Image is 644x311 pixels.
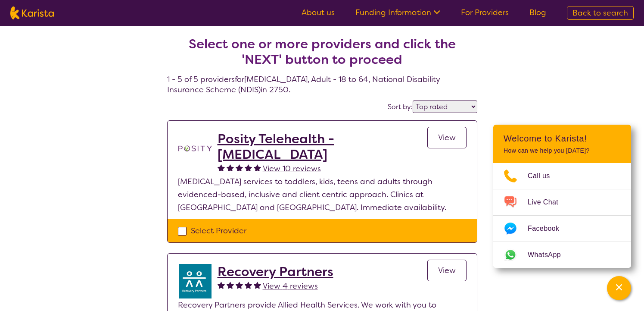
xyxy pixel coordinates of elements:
img: fullstar [236,164,243,171]
div: Channel Menu [493,125,631,268]
img: Karista logo [10,6,54,19]
img: fullstar [218,281,225,289]
h4: 1 - 5 of 5 providers for [MEDICAL_DATA] , Adult - 18 to 64 , National Disability Insurance Scheme... [167,16,477,95]
h2: Welcome to Karista! [504,133,621,144]
a: Funding Information [355,7,440,18]
img: fullstar [254,281,261,289]
a: View 4 reviews [263,280,318,292]
img: fullstar [245,164,252,171]
a: Recovery Partners [218,264,333,280]
p: [MEDICAL_DATA] services to toddlers, kids, teens and adults through evidenced-based, inclusive an... [178,175,467,214]
a: Posity Telehealth - [MEDICAL_DATA] [218,131,427,162]
button: Channel Menu [607,276,631,300]
p: How can we help you [DATE]? [504,147,621,154]
span: View 10 reviews [263,163,321,174]
span: WhatsApp [528,248,571,261]
a: Web link opens in a new tab. [493,242,631,268]
span: Facebook [528,222,569,235]
a: View [427,127,467,148]
span: Back to search [572,8,628,18]
label: Sort by: [388,102,413,111]
img: fullstar [218,164,225,171]
span: View 4 reviews [263,281,318,291]
a: Blog [529,7,546,18]
a: View 10 reviews [263,162,321,175]
a: About us [302,7,335,18]
span: Live Chat [528,196,569,209]
img: t1bslo80pcylnzwjhndq.png [178,131,212,166]
span: Call us [528,170,560,182]
span: View [438,265,456,276]
img: fullstar [254,164,261,171]
a: For Providers [461,7,509,18]
a: View [427,260,467,281]
img: fullstar [236,281,243,289]
img: zralsdytnnfjg78h6ren.jpg [178,264,212,298]
img: fullstar [227,281,234,289]
a: Back to search [567,6,634,20]
img: fullstar [227,164,234,171]
img: fullstar [245,281,252,289]
span: View [438,132,456,143]
ul: Choose channel [493,163,631,268]
h2: Select one or more providers and click the 'NEXT' button to proceed [177,36,467,67]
